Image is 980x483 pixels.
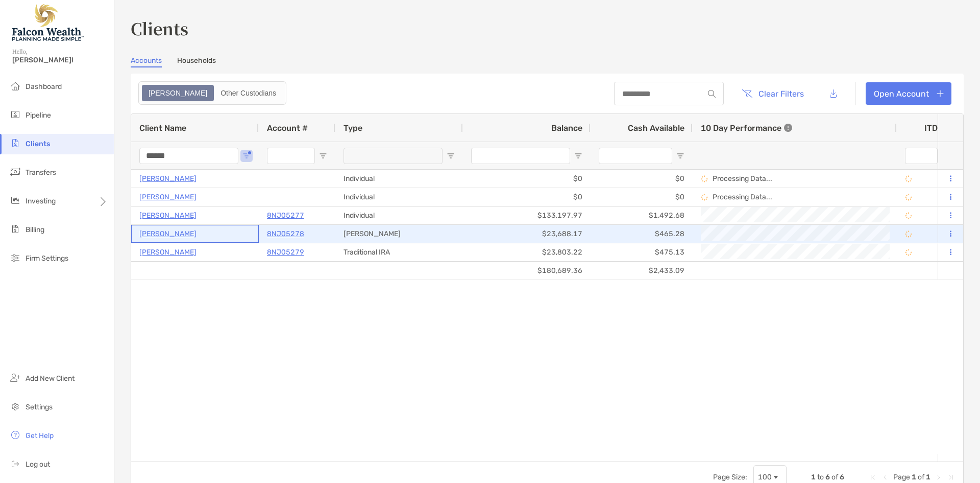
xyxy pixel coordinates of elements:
[9,80,21,92] img: dashboard icon
[139,123,186,133] span: Client Name
[335,225,463,243] div: [PERSON_NAME]
[177,56,216,67] a: Households
[734,82,812,105] button: Clear Filters
[591,170,693,188] div: $0
[12,56,108,64] span: [PERSON_NAME]!
[463,188,591,206] div: $0
[9,251,21,264] img: firm-settings icon
[9,400,21,412] img: settings icon
[463,243,591,261] div: $23,803.22
[905,148,938,164] input: ITD Filter Input
[139,246,197,259] a: [PERSON_NAME]
[143,86,213,100] div: Zoe
[9,457,21,470] img: logout icon
[267,246,304,259] a: 8NJ05279
[471,148,570,164] input: Balance Filter Input
[905,194,912,201] img: Processing Data icon
[918,473,924,481] span: of
[591,188,693,206] div: $0
[926,473,930,481] span: 1
[591,225,693,243] div: $465.28
[811,473,816,481] span: 1
[139,172,197,185] a: [PERSON_NAME]
[26,197,56,205] span: Investing
[9,223,21,235] img: billing icon
[463,170,591,188] div: $0
[9,372,21,384] img: add_new_client icon
[701,194,708,201] img: Processing Data icon
[26,403,53,411] span: Settings
[215,86,282,100] div: Other Custodians
[676,152,684,160] button: Open Filter Menu
[713,174,772,183] p: Processing Data...
[12,4,84,41] img: Falcon Wealth Planning Logo
[26,140,50,148] span: Clients
[9,166,21,178] img: transfers icon
[912,473,916,481] span: 1
[267,227,304,240] p: 8NJ05278
[817,473,824,481] span: to
[713,193,772,201] p: Processing Data...
[131,56,162,67] a: Accounts
[26,460,50,469] span: Log out
[131,16,964,40] h3: Clients
[319,152,327,160] button: Open Filter Menu
[139,148,238,164] input: Client Name Filter Input
[26,374,75,383] span: Add New Client
[701,114,792,142] div: 10 Day Performance
[335,243,463,261] div: Traditional IRA
[924,123,950,133] div: ITD
[947,473,955,481] div: Last Page
[242,152,251,160] button: Open Filter Menu
[26,254,68,263] span: Firm Settings
[26,225,44,234] span: Billing
[599,148,672,164] input: Cash Available Filter Input
[9,194,21,206] img: investing icon
[463,262,591,280] div: $180,689.36
[905,249,912,256] img: Processing Data icon
[9,137,21,149] img: clients icon
[267,209,304,222] a: 8NJ05277
[138,81,286,105] div: segmented control
[905,175,912,182] img: Processing Data icon
[139,209,197,222] a: [PERSON_NAME]
[574,152,582,160] button: Open Filter Menu
[831,473,838,481] span: of
[825,473,830,481] span: 6
[869,473,877,481] div: First Page
[758,473,772,481] div: 100
[701,175,708,182] img: Processing Data icon
[447,152,455,160] button: Open Filter Menu
[551,123,582,133] span: Balance
[628,123,684,133] span: Cash Available
[335,188,463,206] div: Individual
[139,191,197,203] a: [PERSON_NAME]
[26,82,62,91] span: Dashboard
[905,212,912,219] img: Processing Data icon
[840,473,844,481] span: 6
[267,148,315,164] input: Account # Filter Input
[26,431,54,440] span: Get Help
[463,206,591,224] div: $133,197.97
[708,90,716,98] img: input icon
[935,473,943,481] div: Next Page
[267,123,308,133] span: Account #
[335,170,463,188] div: Individual
[713,473,747,481] div: Page Size:
[591,262,693,280] div: $2,433.09
[9,429,21,441] img: get-help icon
[344,123,362,133] span: Type
[905,231,912,238] img: Processing Data icon
[881,473,889,481] div: Previous Page
[139,227,197,240] a: [PERSON_NAME]
[591,206,693,224] div: $1,492.68
[591,243,693,261] div: $475.13
[463,225,591,243] div: $23,688.17
[26,111,51,120] span: Pipeline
